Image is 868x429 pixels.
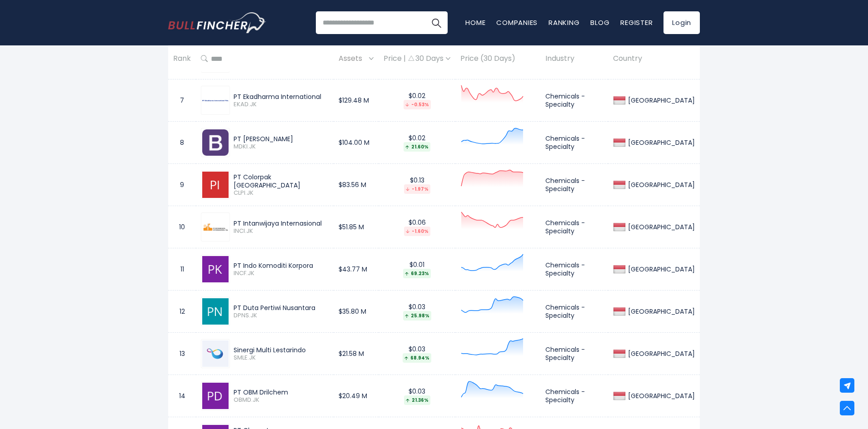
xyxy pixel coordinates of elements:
[234,173,329,189] div: PT Colorpak [GEOGRAPHIC_DATA]
[334,122,379,164] td: $104.00 M
[202,223,229,232] img: INCI.JK.png
[404,184,430,194] div: -1.97%
[540,45,608,72] th: Industry
[626,138,695,147] div: [GEOGRAPHIC_DATA]
[234,354,329,362] span: SMLE.JK
[334,375,379,417] td: $20.49 M
[168,164,196,206] td: 9
[403,269,431,278] div: 69.23%
[168,206,196,248] td: 10
[455,45,540,72] th: Price (30 Days)
[234,388,329,396] div: PT OBM Drilchem
[334,79,379,122] td: $129.48 M
[334,291,379,333] td: $35.80 M
[334,164,379,206] td: $83.56 M
[202,129,229,156] img: MDKI.JK.png
[404,142,430,152] div: 21.60%
[234,304,329,312] div: PT Duta Pertiwi Nusantara
[540,291,608,333] td: Chemicals - Specialty
[334,248,379,291] td: $43.77 M
[384,92,450,109] div: $0.02
[465,18,485,27] a: Home
[626,350,695,358] div: [GEOGRAPHIC_DATA]
[626,265,695,273] div: [GEOGRAPHIC_DATA]
[168,333,196,375] td: 13
[234,270,329,277] span: INCF.JK
[384,134,450,152] div: $0.02
[168,375,196,417] td: 14
[403,353,431,363] div: 68.94%
[540,122,608,164] td: Chemicals - Specialty
[168,45,196,72] th: Rank
[234,227,329,235] span: INCI.JK
[168,122,196,164] td: 8
[168,12,266,33] img: Bullfincher logo
[234,101,329,108] span: EKAD.JK
[540,79,608,122] td: Chemicals - Specialty
[626,307,695,316] div: [GEOGRAPHIC_DATA]
[234,396,329,404] span: OBMD.JK
[384,303,450,321] div: $0.03
[234,93,329,101] div: PT Ekadharma International
[234,312,329,320] span: DPNS.JK
[168,248,196,291] td: 11
[626,96,695,104] div: [GEOGRAPHIC_DATA]
[663,11,700,34] a: Login
[590,18,609,27] a: Blog
[384,387,450,405] div: $0.03
[540,248,608,291] td: Chemicals - Specialty
[202,100,229,102] img: EKAD.JK.png
[540,164,608,206] td: Chemicals - Specialty
[384,261,450,278] div: $0.01
[234,135,329,143] div: PT [PERSON_NAME]
[168,79,196,122] td: 7
[339,52,367,66] span: Assets
[334,333,379,375] td: $21.58 M
[608,45,700,72] th: Country
[234,219,329,227] div: PT Intanwijaya Internasional
[168,12,266,33] a: Go to homepage
[626,223,695,231] div: [GEOGRAPHIC_DATA]
[540,206,608,248] td: Chemicals - Specialty
[234,143,329,151] span: MDKI.JK
[202,340,229,367] img: SMLE.JK.png
[549,18,579,27] a: Ranking
[404,395,430,405] div: 21.36%
[540,333,608,375] td: Chemicals - Specialty
[384,54,450,64] div: Price | 30 Days
[384,176,450,194] div: $0.13
[234,189,329,197] span: CLPI.JK
[626,181,695,189] div: [GEOGRAPHIC_DATA]
[234,261,329,270] div: PT Indo Komoditi Korpora
[540,375,608,417] td: Chemicals - Specialty
[403,311,431,321] div: 25.98%
[334,206,379,248] td: $51.85 M
[496,18,538,27] a: Companies
[168,291,196,333] td: 12
[620,18,653,27] a: Register
[404,227,430,236] div: -1.60%
[384,218,450,236] div: $0.06
[626,392,695,400] div: [GEOGRAPHIC_DATA]
[384,345,450,363] div: $0.03
[425,11,448,34] button: Search
[404,100,431,109] div: -0.53%
[234,346,329,354] div: Sinergi Multi Lestarindo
